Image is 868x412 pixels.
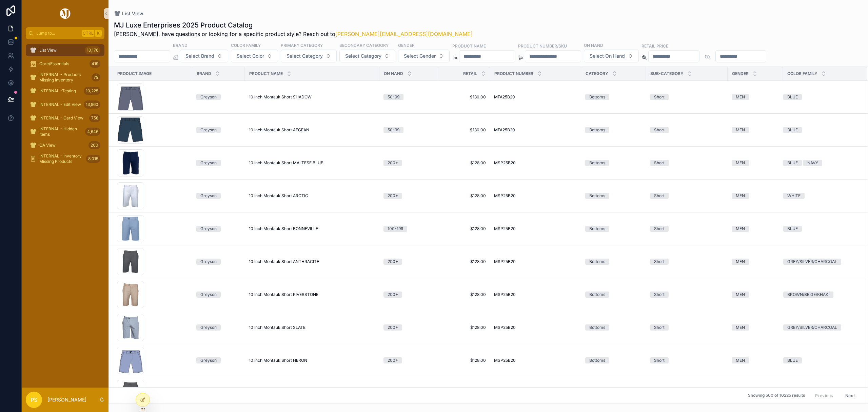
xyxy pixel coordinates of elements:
[39,153,83,164] span: INTERNAL - Inventory Missing Products
[787,193,801,199] div: WHITE
[22,39,108,174] div: scrollable content
[26,44,104,56] a: List View10,176
[787,292,829,298] div: BROWN/BEIGE/KHAKI
[736,94,745,100] div: MEN
[383,259,435,265] a: 200+
[383,292,435,298] a: 200+
[650,71,684,76] span: Sub-Category
[249,292,318,297] span: 10 Inch Montauk Short RIVERSTONE
[787,127,798,133] div: BLUE
[443,259,486,264] span: $128.00
[787,94,798,100] div: BLUE
[249,358,307,363] span: 10 Inch Montauk Short HERON
[39,126,82,137] span: INTERNAL - Hidden Items
[494,358,516,363] span: MSP25B20
[443,325,486,330] a: $128.00
[114,30,473,38] span: [PERSON_NAME], have questions or looking for a specific product style? Reach out to
[783,94,859,100] a: BLUE
[494,292,577,297] a: MSP25B20
[196,127,241,133] a: Greyson
[26,139,104,151] a: QA View200
[732,160,779,166] a: MEN
[26,71,104,83] a: INTERNAL - Products Missing Inventory79
[249,193,308,199] span: 10 Inch Montauk Short ARCTIC
[47,396,86,403] p: [PERSON_NAME]
[249,127,309,133] span: 10 Inch Montauk Short AEGEAN
[642,43,668,49] label: Retail Price
[443,193,486,199] a: $128.00
[249,160,375,166] a: 10 Inch Montauk Short MALTESE BLUE
[589,259,605,265] div: Bottoms
[787,357,798,363] div: BLUE
[736,127,745,133] div: MEN
[584,50,639,62] button: Select Button
[88,141,100,149] div: 200
[200,292,217,298] div: Greyson
[654,94,665,100] div: Short
[732,324,779,331] a: MEN
[196,292,241,298] a: Greyson
[443,226,486,231] a: $128.00
[732,226,779,232] a: MEN
[783,193,859,199] a: WHITE
[200,127,217,133] div: Greyson
[249,127,375,133] a: 10 Inch Montauk Short AEGEAN
[249,193,375,199] a: 10 Inch Montauk Short ARCTIC
[585,226,642,232] a: Bottoms
[585,324,642,331] a: Bottoms
[85,128,100,136] div: 4,646
[494,127,515,133] span: MFA25B20
[197,71,211,76] span: Brand
[335,31,473,37] a: [PERSON_NAME][EMAIL_ADDRESS][DOMAIN_NAME]
[85,46,100,54] div: 10,176
[345,53,381,59] span: Select Category
[494,127,577,133] a: MFA25B20
[231,50,278,62] button: Select Button
[589,193,605,199] div: Bottoms
[443,292,486,297] a: $128.00
[388,94,399,100] div: 50-99
[494,193,577,199] a: MSP25B20
[59,8,72,19] img: App logo
[287,53,323,59] span: Select Category
[388,292,398,298] div: 200+
[26,58,104,70] a: Core/Essentials419
[650,324,724,331] a: Short
[783,226,859,232] a: BLUE
[196,160,241,166] a: Greyson
[807,160,818,166] div: NAVY
[783,259,859,265] a: GREY/SILVER/CHARCOAL
[494,160,577,166] a: MSP25B20
[494,71,533,76] span: Product Number
[654,292,665,298] div: Short
[84,87,100,95] div: 10,225
[26,98,104,111] a: INTERNAL - Edit View13,960
[26,112,104,124] a: INTERNAL - Card View758
[185,53,214,59] span: Select Brand
[388,127,399,133] div: 50-99
[114,10,143,17] a: List View
[249,325,375,330] a: 10 Inch Montauk Short SLATE
[650,226,724,232] a: Short
[654,357,665,363] div: Short
[736,259,745,265] div: MEN
[200,226,217,232] div: Greyson
[494,193,516,199] span: MSP25B20
[384,71,403,76] span: On Hand
[398,50,450,62] button: Select Button
[249,226,375,231] a: 10 Inch Montauk Short BONNEVILLE
[200,357,217,363] div: Greyson
[589,127,605,133] div: Bottoms
[589,226,605,232] div: Bottoms
[39,61,69,67] span: Core/Essentials
[196,324,241,331] a: Greyson
[443,127,486,133] span: $130.00
[787,160,798,166] div: BLUE
[281,50,337,62] button: Select Button
[404,53,436,59] span: Select Gender
[443,358,486,363] a: $128.00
